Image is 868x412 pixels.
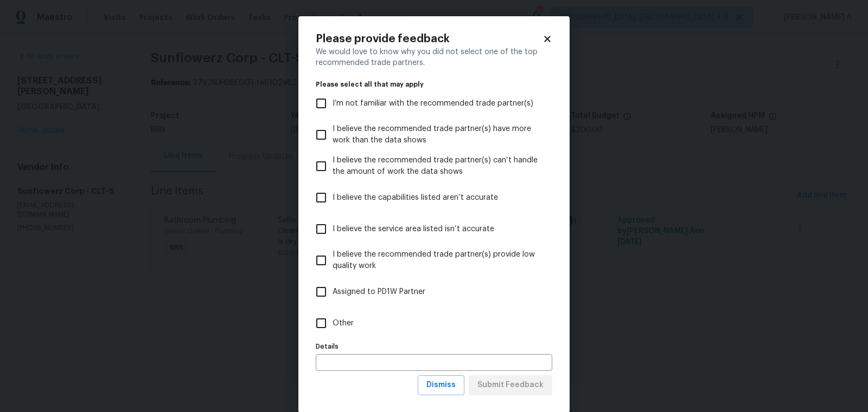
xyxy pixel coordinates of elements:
span: I believe the recommended trade partner(s) provide low quality work [333,249,544,272]
button: Dismiss [418,375,464,395]
span: I believe the recommended trade partner(s) have more work than the data shows [333,123,544,146]
h2: Please provide feedback [316,34,542,44]
span: Assigned to PD1W Partner [333,286,425,298]
span: I believe the capabilities listed aren’t accurate [333,192,498,204]
span: I’m not familiar with the recommended trade partner(s) [333,98,533,109]
label: Details [316,343,552,350]
span: Other [333,318,354,329]
span: I believe the recommended trade partner(s) can’t handle the amount of work the data shows [333,155,544,178]
span: Dismiss [426,378,456,392]
legend: Please select all that may apply [316,81,552,88]
div: We would love to know why you did not select one of the top recommended trade partners. [316,47,552,68]
span: I believe the service area listed isn’t accurate [333,224,494,235]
